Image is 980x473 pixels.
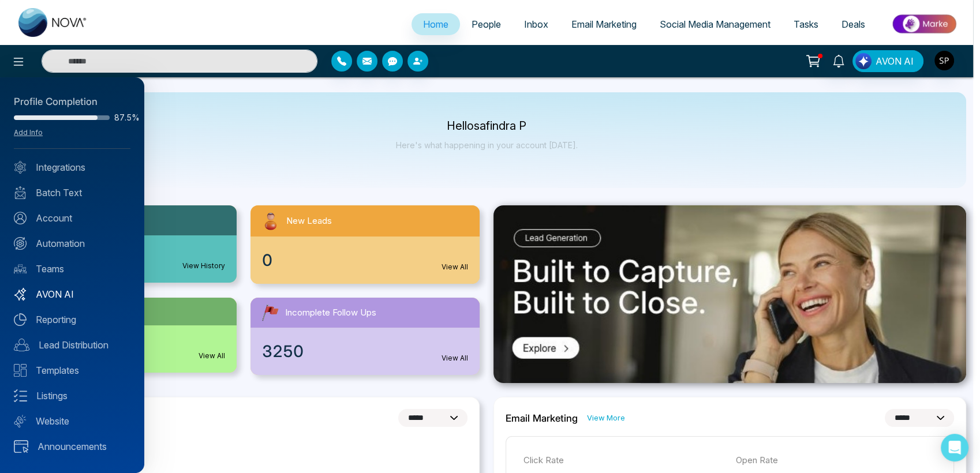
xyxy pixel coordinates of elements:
a: Website [14,414,130,428]
a: Templates [14,363,130,377]
img: Integrated.svg [14,161,27,174]
a: Automation [14,236,130,250]
a: Account [14,211,130,225]
img: Templates.svg [14,364,27,377]
span: 87.5% [114,114,130,122]
a: Listings [14,389,130,403]
a: Lead Distribution [14,338,130,352]
a: AVON AI [14,287,130,301]
img: team.svg [14,262,27,275]
a: Announcements [14,440,130,453]
img: Listings.svg [14,389,27,402]
img: Automation.svg [14,237,27,250]
img: announcements.svg [14,440,28,453]
img: batch_text_white.png [14,186,27,199]
a: Integrations [14,160,130,174]
img: Website.svg [14,415,27,427]
div: Profile Completion [14,95,130,110]
a: Add Info [14,128,43,137]
a: Teams [14,262,130,276]
a: Reporting [14,313,130,326]
img: Account.svg [14,212,27,224]
img: Avon-AI.svg [14,288,27,301]
img: Reporting.svg [14,313,27,326]
div: Open Intercom Messenger [941,434,968,461]
img: Lead-dist.svg [14,339,29,351]
a: Batch Text [14,186,130,200]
